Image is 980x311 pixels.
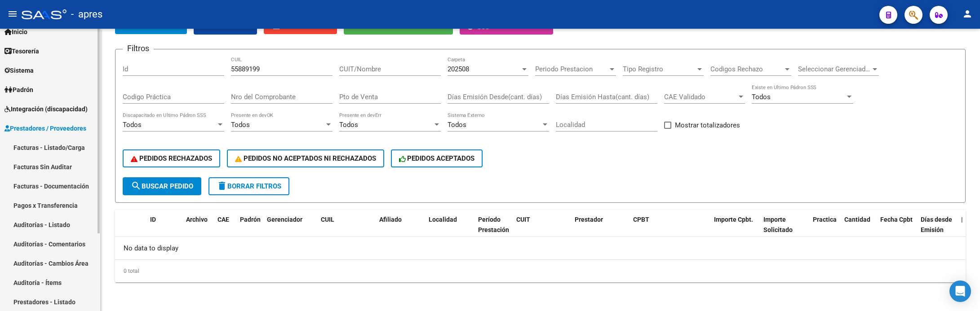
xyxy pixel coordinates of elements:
[958,210,967,250] datatable-header-cell: |
[623,65,696,73] span: Tipo Registro
[4,104,88,114] span: Integración (discapacidad)
[752,93,771,101] span: Todos
[122,22,180,30] span: Crear Pedido
[516,216,530,223] span: CUIT
[231,121,250,129] span: Todos
[236,210,263,250] datatable-header-cell: Padrón
[123,121,142,129] span: Todos
[880,216,913,223] span: Fecha Cpbt
[474,210,513,250] datatable-header-cell: Período Prestación
[877,210,917,250] datatable-header-cell: Fecha Cpbt
[809,210,841,250] datatable-header-cell: Practica
[4,27,27,37] span: Inicio
[571,210,630,250] datatable-header-cell: Prestador
[235,154,376,162] span: PEDIDOS NO ACEPTADOS NI RECHAZADOS
[478,216,509,233] span: Período Prestación
[763,216,793,233] span: Importe Solicitado
[227,149,384,167] button: PEDIDOS NO ACEPTADOS NI RECHAZADOS
[339,121,358,129] span: Todos
[376,210,425,250] datatable-header-cell: Afiliado
[150,216,156,223] span: ID
[813,216,837,223] span: Practica
[123,177,201,195] button: Buscar Pedido
[217,180,227,191] mat-icon: delete
[123,42,154,55] h3: Filtros
[321,216,334,223] span: CUIL
[131,182,193,190] span: Buscar Pedido
[675,120,740,131] span: Mostrar totalizadores
[182,210,214,250] datatable-header-cell: Archivo
[115,237,966,259] div: No data to display
[4,123,86,133] span: Prestadores / Proveedores
[535,65,608,73] span: Periodo Prestacion
[208,177,289,195] button: Borrar Filtros
[201,22,250,31] span: Exportar CSV
[949,280,971,302] div: Open Intercom Messenger
[513,210,571,250] datatable-header-cell: CUIT
[633,216,649,223] span: CPBT
[217,216,229,223] span: CAE
[214,210,236,250] datatable-header-cell: CAE
[271,22,330,30] span: Exportar SSS
[844,216,870,223] span: Cantidad
[123,149,220,167] button: PEDIDOS RECHAZADOS
[961,216,963,223] span: |
[7,9,18,19] mat-icon: menu
[921,216,952,233] span: Días desde Emisión
[379,216,402,223] span: Afiliado
[71,4,102,24] span: - apres
[714,216,753,223] span: Importe Cpbt.
[664,93,737,101] span: CAE Validado
[115,260,966,282] div: 0 total
[4,85,33,95] span: Padrón
[630,210,710,250] datatable-header-cell: CPBT
[263,210,317,250] datatable-header-cell: Gerenciador
[710,210,760,250] datatable-header-cell: Importe Cpbt.
[798,65,871,73] span: Seleccionar Gerenciador
[317,210,376,250] datatable-header-cell: CUIL
[186,216,208,223] span: Archivo
[4,46,39,56] span: Tesorería
[429,216,457,223] span: Localidad
[4,66,34,75] span: Sistema
[448,121,466,129] span: Todos
[240,216,261,223] span: Padrón
[131,154,212,162] span: PEDIDOS RECHAZADOS
[710,65,783,73] span: Codigos Rechazo
[575,216,603,223] span: Prestador
[399,154,475,162] span: PEDIDOS ACEPTADOS
[425,210,474,250] datatable-header-cell: Localidad
[448,65,469,73] span: 202508
[267,216,302,223] span: Gerenciador
[131,180,142,191] mat-icon: search
[917,210,958,250] datatable-header-cell: Días desde Emisión
[760,210,809,250] datatable-header-cell: Importe Solicitado
[962,9,973,19] mat-icon: person
[146,210,182,250] datatable-header-cell: ID
[217,182,281,190] span: Borrar Filtros
[841,210,877,250] datatable-header-cell: Cantidad
[391,149,483,167] button: PEDIDOS ACEPTADOS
